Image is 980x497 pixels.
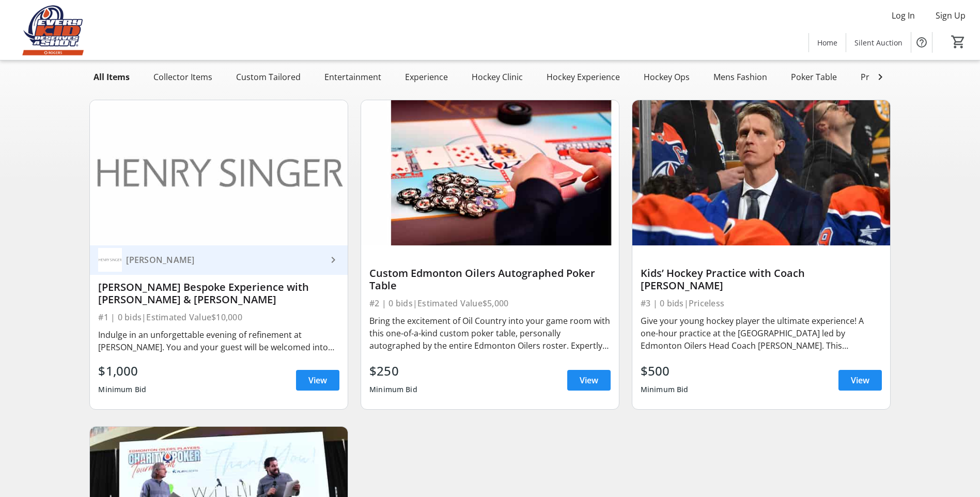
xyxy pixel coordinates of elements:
div: Give your young hockey player the ultimate experience! A one-hour practice at the [GEOGRAPHIC_DAT... [641,315,882,352]
span: View [851,374,869,386]
div: Custom Edmonton Oilers Autographed Poker Table [369,267,611,292]
a: Henry Singer[PERSON_NAME] [90,245,348,275]
span: Sign Up [936,9,966,22]
div: Mens Fashion [709,67,771,87]
a: Silent Auction [846,33,911,52]
a: Home [809,33,846,52]
div: Collector Items [149,67,216,87]
button: Sign Up [927,7,974,24]
div: Press Level Seats [857,67,931,87]
div: Custom Tailored [232,67,305,87]
span: Home [817,37,837,48]
div: Poker Table [787,67,841,87]
img: Edmonton Oilers Community Foundation's Logo [6,4,98,56]
a: View [838,370,882,391]
div: $250 [369,362,417,380]
mat-icon: keyboard_arrow_right [327,254,339,266]
span: Log In [892,9,915,22]
div: Minimum Bid [369,380,417,399]
div: Bring the excitement of Oil Country into your game room with this one-of-a-kind custom poker tabl... [369,315,611,352]
div: #3 | 0 bids | Priceless [641,296,882,310]
div: All Items [89,67,134,87]
div: [PERSON_NAME] Bespoke Experience with [PERSON_NAME] & [PERSON_NAME] [98,281,339,306]
button: Cart [949,33,968,51]
img: Kids’ Hockey Practice with Coach Knoblauch [632,100,890,245]
a: View [296,370,339,391]
img: Custom Edmonton Oilers Autographed Poker Table [361,100,619,245]
span: Silent Auction [854,37,903,48]
div: $500 [641,362,689,380]
div: Entertainment [320,67,385,87]
span: View [580,374,598,386]
div: Hockey Experience [542,67,624,87]
div: Hockey Ops [640,67,694,87]
div: $1,000 [98,362,146,380]
a: View [567,370,611,391]
div: Hockey Clinic [468,67,527,87]
div: Kids’ Hockey Practice with Coach [PERSON_NAME] [641,267,882,292]
div: Experience [401,67,452,87]
img: Henry Singer Bespoke Experience with Evan Bouchard & Ryan Nugent-Hopkins [90,100,348,245]
div: Minimum Bid [641,380,689,399]
div: [PERSON_NAME] [122,255,327,265]
button: Help [911,32,932,53]
div: #1 | 0 bids | Estimated Value $10,000 [98,310,339,324]
div: Minimum Bid [98,380,146,399]
div: #2 | 0 bids | Estimated Value $5,000 [369,296,611,310]
div: Indulge in an unforgettable evening of refinement at [PERSON_NAME]. You and your guest will be we... [98,329,339,353]
button: Log In [883,7,923,24]
span: View [308,374,327,386]
img: Henry Singer [98,248,122,272]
